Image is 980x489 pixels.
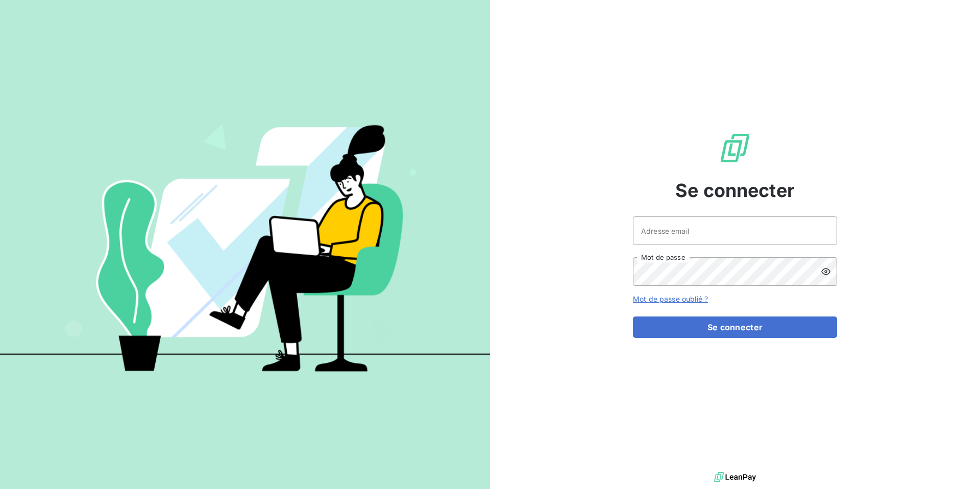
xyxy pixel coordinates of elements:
[633,316,837,338] button: Se connecter
[633,216,837,245] input: placeholder
[633,295,708,303] a: Mot de passe oublié ?
[719,132,751,164] img: Logo LeanPay
[675,177,795,204] span: Se connecter
[714,470,756,485] img: logo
